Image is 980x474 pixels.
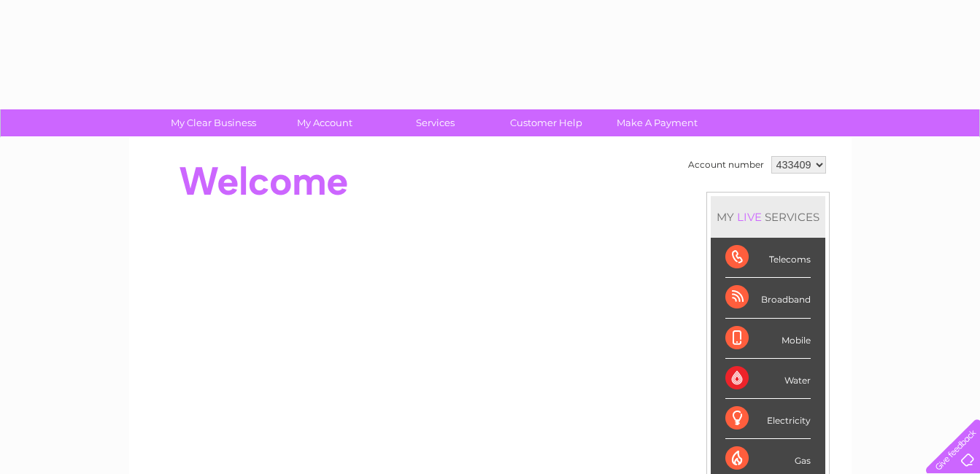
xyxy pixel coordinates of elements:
div: Telecoms [725,238,811,278]
div: Water [725,359,811,399]
a: Services [375,109,495,136]
td: Account number [684,152,768,177]
div: LIVE [734,210,765,224]
a: Make A Payment [597,109,717,136]
a: Customer Help [486,109,606,136]
div: Broadband [725,278,811,318]
div: Electricity [725,399,811,439]
a: My Clear Business [153,109,274,136]
a: My Account [264,109,385,136]
div: Mobile [725,319,811,359]
div: MY SERVICES [711,196,825,238]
